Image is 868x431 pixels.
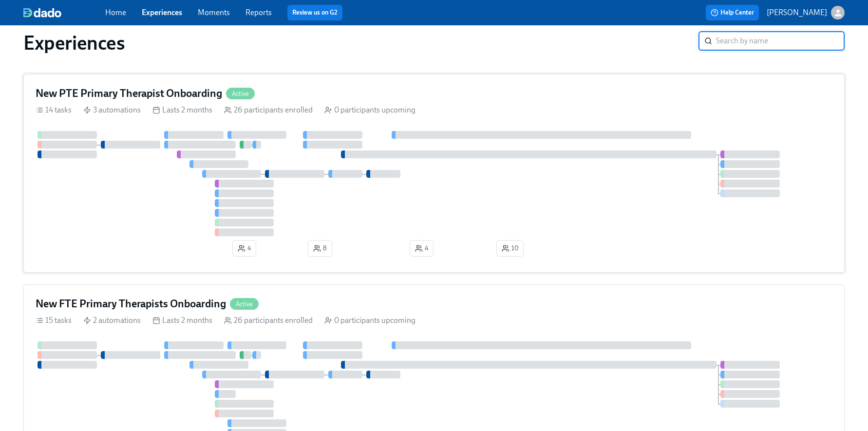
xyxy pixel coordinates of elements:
div: 15 tasks [36,315,72,326]
p: [PERSON_NAME] [767,7,827,18]
span: Active [226,90,255,97]
span: Help Center [711,8,754,18]
a: Moments [198,8,230,17]
span: 4 [415,244,428,253]
h4: New PTE Primary Therapist Onboarding [36,86,222,101]
span: 10 [502,244,518,253]
button: 4 [232,240,256,257]
button: Help Center [706,5,759,20]
h1: Experiences [23,31,125,55]
span: 8 [313,244,327,253]
div: 0 participants upcoming [324,105,415,115]
input: Search by name [716,31,845,51]
a: Experiences [142,8,182,17]
div: Lasts 2 months [152,105,212,115]
button: Review us on G2 [287,5,342,20]
div: 0 participants upcoming [324,315,415,326]
a: New PTE Primary Therapist OnboardingActive14 tasks 3 automations Lasts 2 months 26 participants e... [23,74,845,273]
button: 10 [496,240,524,257]
h4: New FTE Primary Therapists Onboarding [36,297,226,311]
button: 4 [410,240,434,257]
div: Lasts 2 months [152,315,212,326]
div: 3 automations [83,105,141,115]
a: Reports [245,8,272,17]
a: Home [105,8,126,17]
div: 26 participants enrolled [224,315,313,326]
a: Review us on G2 [292,8,338,18]
div: 26 participants enrolled [224,105,313,115]
span: Active [230,300,259,308]
div: 14 tasks [36,105,72,115]
button: 8 [308,240,332,257]
div: 2 automations [83,315,141,326]
span: 4 [238,244,251,253]
a: dado [23,8,105,18]
button: [PERSON_NAME] [767,6,845,19]
img: dado [23,8,61,18]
